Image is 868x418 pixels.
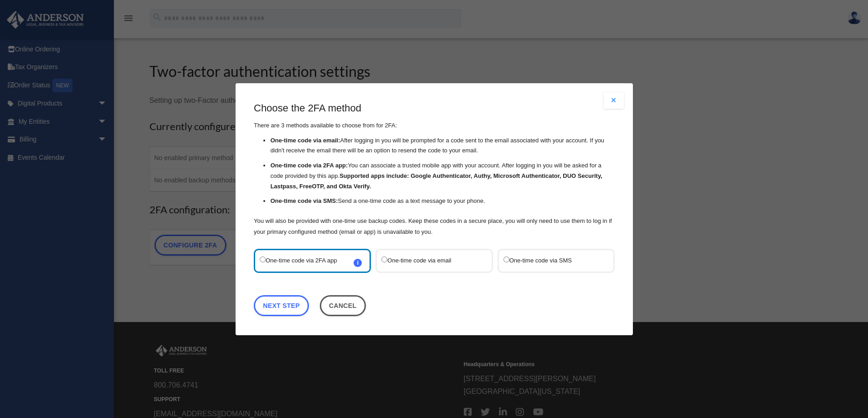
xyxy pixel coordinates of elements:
[270,135,615,156] li: After logging in you will be prompted for a code sent to the email associated with your account. ...
[381,256,387,262] input: One-time code via email
[270,172,602,190] strong: Supported apps include: Google Authenticator, Authy, Microsoft Authenticator, DUO Security, Lastp...
[604,92,624,109] button: Close modal
[319,295,365,316] button: Close this dialog window
[270,196,615,206] li: Send a one-time code as a text message to your phone.
[503,254,599,267] label: One-time code via SMS
[254,295,309,316] a: Next Step
[270,136,340,143] strong: One-time code via email:
[270,161,615,191] li: You can associate a trusted mobile app with your account. After logging in you will be asked for ...
[254,101,615,116] h3: Choose the 2FA method
[260,254,356,267] label: One-time code via 2FA app
[260,256,266,262] input: One-time code via 2FA appi
[254,215,615,237] p: You will also be provided with one-time use backup codes. Keep these codes in a secure place, you...
[270,162,348,169] strong: One-time code via 2FA app:
[270,197,338,204] strong: One-time code via SMS:
[381,254,478,267] label: One-time code via email
[254,101,615,237] div: There are 3 methods available to choose from for 2FA:
[354,258,362,267] span: i
[503,256,509,262] input: One-time code via SMS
